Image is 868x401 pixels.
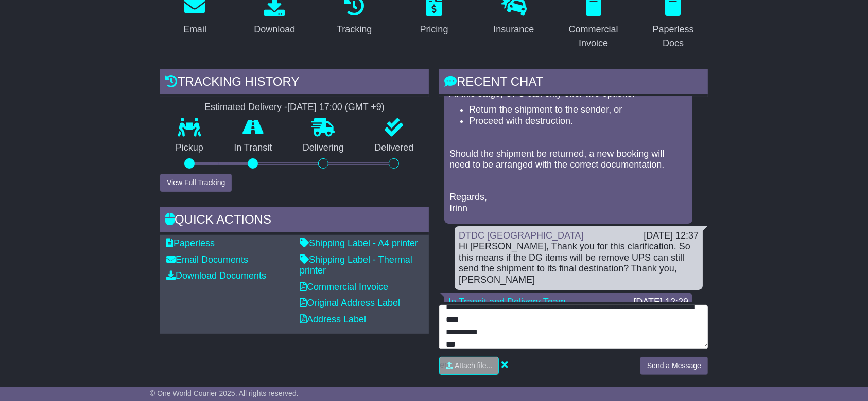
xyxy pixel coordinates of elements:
[459,241,699,285] div: Hi [PERSON_NAME], Thank you for this clarification. So this means if the DG items will be remove ...
[254,23,295,37] div: Download
[337,23,372,37] div: Tracking
[300,254,412,276] a: Shipping Label - Thermal printer
[300,238,418,248] a: Shipping Label - A4 printer
[287,142,359,154] p: Delivering
[160,142,219,154] p: Pickup
[439,69,708,97] div: RECENT CHAT
[420,23,448,37] div: Pricing
[160,207,429,235] div: Quick Actions
[448,297,566,307] a: In Transit and Delivery Team
[449,192,687,214] p: Regards, Irinn
[459,230,583,241] a: DTDC [GEOGRAPHIC_DATA]
[469,104,688,116] li: Return the shipment to the sender, or
[300,298,400,308] a: Original Address Label
[166,270,266,281] a: Download Documents
[469,116,688,127] li: Proceed with destruction.
[300,282,388,292] a: Commercial Invoice
[633,297,688,308] div: [DATE] 12:29
[287,102,385,113] div: [DATE] 17:00 (GMT +9)
[644,230,699,242] div: [DATE] 12:37
[565,23,621,50] div: Commercial Invoice
[150,389,299,397] span: © One World Courier 2025. All rights reserved.
[166,238,215,248] a: Paperless
[183,23,206,37] div: Email
[493,23,534,37] div: Insurance
[640,357,708,375] button: Send a Message
[160,174,232,192] button: View Full Tracking
[645,23,701,50] div: Paperless Docs
[359,142,429,154] p: Delivered
[449,149,687,171] p: Should the shipment be returned, a new booking will need to be arranged with the correct document...
[166,254,248,265] a: Email Documents
[219,142,288,154] p: In Transit
[160,69,429,97] div: Tracking history
[160,102,429,113] div: Estimated Delivery -
[300,314,366,324] a: Address Label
